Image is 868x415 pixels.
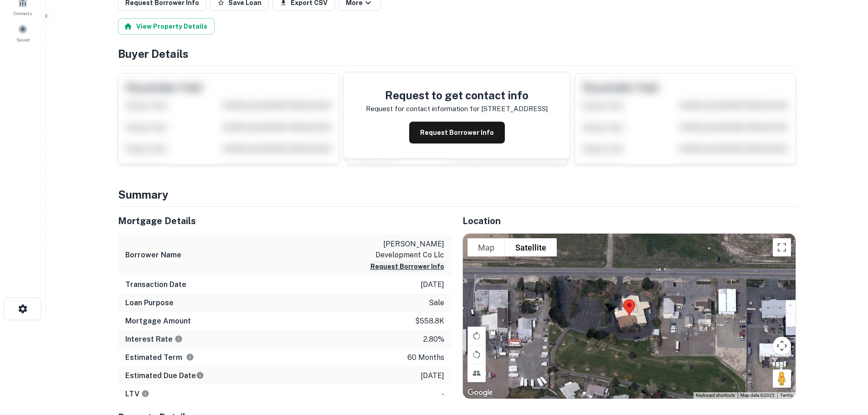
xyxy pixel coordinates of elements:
[125,334,183,345] h6: Interest Rate
[118,18,215,35] button: View Property Details
[366,87,548,103] h4: Request to get contact info
[780,393,793,398] a: Terms (opens in new tab)
[481,103,548,114] p: [STREET_ADDRESS]
[773,337,791,355] button: Map camera controls
[125,279,186,290] h6: Transaction Date
[125,250,181,261] h6: Borrower Name
[505,238,557,256] button: Show satellite imagery
[186,353,194,361] svg: Term is based on a standard schedule for this type of loan.
[421,370,444,381] p: [DATE]
[125,297,174,308] h6: Loan Purpose
[118,214,452,228] h5: Mortgage Details
[773,238,791,256] button: Toggle fullscreen view
[421,279,444,290] p: [DATE]
[118,46,796,62] h4: Buyer Details
[362,239,444,261] p: [PERSON_NAME] development co llc
[415,316,444,327] p: $558.8k
[822,342,868,386] iframe: Chat Widget
[467,345,486,364] button: Rotate map counterclockwise
[125,352,194,363] h6: Estimated Term
[196,371,204,379] svg: Estimate is based on a standard schedule for this type of loan.
[423,334,444,345] p: 2.80%
[429,297,444,308] p: sale
[125,316,191,327] h6: Mortgage Amount
[442,389,444,400] p: -
[14,10,32,17] span: Contacts
[467,238,505,256] button: Show street map
[125,389,149,400] h6: LTV
[125,370,204,381] h6: Estimated Due Date
[740,393,775,398] span: Map data ©2025
[370,261,444,272] button: Request Borrower Info
[467,364,486,382] button: Tilt map
[773,369,791,388] button: Drag Pegman onto the map to open Street View
[141,389,149,398] svg: LTVs displayed on the website are for informational purposes only and may be reported incorrectly...
[3,20,43,45] a: Saved
[118,186,796,203] h4: Summary
[467,327,486,345] button: Rotate map clockwise
[407,352,444,363] p: 60 months
[16,36,30,43] span: Saved
[696,392,735,399] button: Keyboard shortcuts
[366,103,479,114] p: Request for contact information for
[409,122,505,143] button: Request Borrower Info
[465,387,495,399] img: Google
[465,387,495,399] a: Open this area in Google Maps (opens a new window)
[175,335,183,343] svg: The interest rates displayed on the website are for informational purposes only and may be report...
[462,214,796,228] h5: Location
